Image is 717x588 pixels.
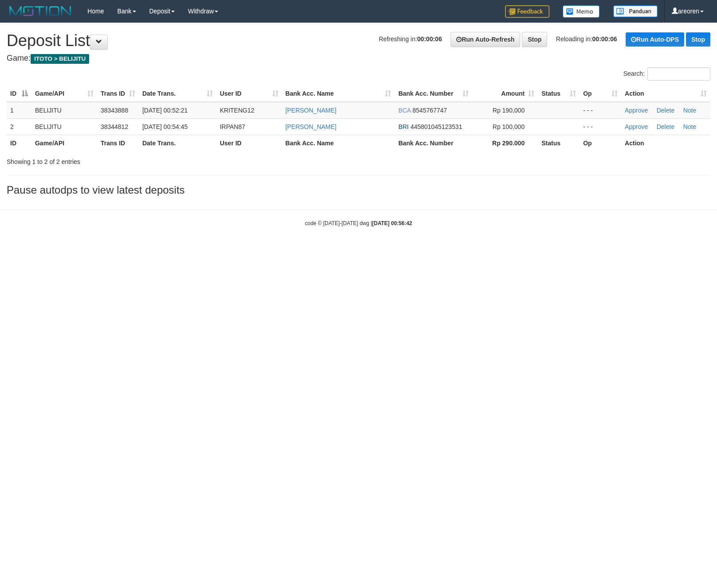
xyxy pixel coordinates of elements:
small: code © [DATE]-[DATE] dwg | [305,220,412,226]
th: Bank Acc. Name: activate to sort column ascending [282,86,395,102]
th: Bank Acc. Name [282,135,395,151]
th: ID [7,135,31,151]
th: Trans ID [97,135,139,151]
a: Stop [686,32,710,47]
span: [DATE] 00:54:45 [142,123,188,130]
th: Amount: activate to sort column ascending [472,86,538,102]
strong: 00:00:06 [592,35,617,43]
label: Search: [623,67,710,81]
a: Delete [657,107,674,114]
h4: Game: [7,54,710,63]
img: Feedback.jpg [505,5,549,18]
th: Status [538,135,580,151]
td: 2 [7,118,31,135]
span: ITOTO > BELIJITU [31,54,89,64]
th: Op [580,135,621,151]
th: ID: activate to sort column descending [7,86,31,102]
img: panduan.png [613,5,658,17]
a: Run Auto-Refresh [451,32,520,47]
th: User ID [216,135,282,151]
a: [PERSON_NAME] [286,123,337,130]
span: Refreshing in: [379,35,442,43]
th: Game/API: activate to sort column ascending [31,86,97,102]
a: Approve [625,123,648,130]
th: Trans ID: activate to sort column ascending [97,86,139,102]
a: Delete [657,123,674,130]
td: - - - [580,102,621,119]
th: Bank Acc. Number [395,135,472,151]
span: KRITENG12 [220,107,255,114]
span: Rp 190,000 [493,107,525,114]
th: Rp 290.000 [472,135,538,151]
img: Button%20Memo.svg [563,5,600,18]
a: Run Auto-DPS [626,32,684,47]
td: BELIJITU [31,102,97,119]
a: Stop [522,32,547,47]
th: Bank Acc. Number: activate to sort column ascending [395,86,472,102]
span: [DATE] 00:52:21 [142,107,188,114]
a: Note [683,107,697,114]
div: Showing 1 to 2 of 2 entries [7,154,292,166]
span: BCA [398,107,411,114]
span: Reloading in: [556,35,617,43]
h3: Pause autodps to view latest deposits [7,184,710,196]
span: BRI [398,123,408,130]
span: 38343888 [101,107,128,114]
th: Date Trans. [139,135,216,151]
th: User ID: activate to sort column ascending [216,86,282,102]
span: Rp 100,000 [493,123,525,130]
th: Action: activate to sort column ascending [621,86,710,102]
h1: Deposit List [7,32,710,50]
th: Op: activate to sort column ascending [580,86,621,102]
span: 38344812 [101,123,128,130]
strong: 00:00:06 [417,35,442,43]
span: IRPAN87 [220,123,245,130]
span: Copy 8545767747 to clipboard [412,107,447,114]
span: Copy 445801045123531 to clipboard [411,123,462,130]
th: Status: activate to sort column ascending [538,86,580,102]
th: Action [621,135,710,151]
a: [PERSON_NAME] [286,107,337,114]
td: BELIJITU [31,118,97,135]
a: Approve [625,107,648,114]
th: Game/API [31,135,97,151]
input: Search: [647,67,710,81]
td: - - - [580,118,621,135]
td: 1 [7,102,31,119]
img: MOTION_logo.png [7,4,74,18]
a: Note [683,123,697,130]
strong: [DATE] 00:56:42 [372,220,412,226]
th: Date Trans.: activate to sort column ascending [139,86,216,102]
